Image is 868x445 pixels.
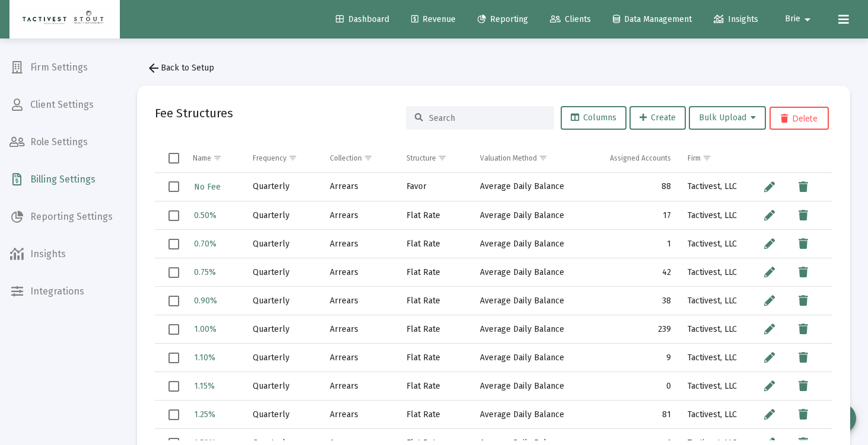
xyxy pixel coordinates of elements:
[194,353,215,363] span: 1.10%
[478,14,528,24] span: Reporting
[398,401,472,429] td: Flat Rate
[168,153,179,164] div: Select all
[398,144,472,172] td: Column Structure
[194,409,215,420] span: 1.25%
[472,372,578,401] td: Average Daily Balance
[193,321,218,338] button: 1.00%
[322,315,398,344] td: Arrears
[398,372,472,401] td: Flat Rate
[472,173,578,201] td: Average Daily Balance
[330,153,362,163] div: Collection
[185,144,244,172] td: Column Name
[704,8,768,31] a: Insights
[194,267,216,277] span: 0.75%
[472,315,578,344] td: Average Daily Balance
[689,106,766,130] button: Bulk Upload
[168,296,179,306] div: Select row
[640,113,676,123] span: Create
[322,372,398,401] td: Arrears
[679,144,749,172] td: Column Firm
[194,210,217,220] span: 0.50%
[193,406,217,423] button: 1.25%
[679,344,749,372] td: Tactivest, LLC
[561,106,627,130] button: Columns
[550,14,591,24] span: Clients
[18,8,111,31] img: Dashboard
[155,144,832,440] div: Data grid
[679,401,749,429] td: Tactivest, LLC
[472,287,578,315] td: Average Daily Balance
[244,230,322,258] td: Quarterly
[253,153,287,163] div: Frequency
[322,173,398,201] td: Arrears
[578,173,679,201] td: 88
[194,324,217,334] span: 1.00%
[540,8,600,31] a: Clients
[194,381,215,391] span: 1.15%
[398,201,472,230] td: Flat Rate
[322,258,398,287] td: Arrears
[411,14,456,24] span: Revenue
[398,230,472,258] td: Flat Rate
[322,230,398,258] td: Arrears
[603,8,701,31] a: Data Management
[193,178,222,196] button: No Fee
[322,401,398,429] td: Arrears
[194,296,217,306] span: 0.90%
[322,287,398,315] td: Arrears
[168,409,179,420] div: Select row
[472,144,578,172] td: Column Valuation Method
[193,377,216,395] button: 1.15%
[168,267,179,278] div: Select row
[571,113,616,123] span: Columns
[472,230,578,258] td: Average Daily Balance
[578,201,679,230] td: 17
[168,181,179,192] div: Select row
[688,153,701,163] div: Firm
[578,401,679,429] td: 81
[168,324,179,335] div: Select row
[398,258,472,287] td: Flat Rate
[244,315,322,344] td: Quarterly
[155,104,233,123] h2: Fee Structures
[193,292,218,309] button: 0.90%
[472,344,578,372] td: Average Daily Balance
[244,144,322,172] td: Column Frequency
[578,344,679,372] td: 9
[168,239,179,249] div: Select row
[771,7,829,31] button: Brie
[800,8,815,31] mat-icon: arrow_drop_down
[213,153,222,162] span: Show filter options for column 'Name'
[147,61,161,75] mat-icon: arrow_back
[438,153,447,162] span: Show filter options for column 'Structure'
[322,144,398,172] td: Column Collection
[193,264,217,281] button: 0.75%
[578,287,679,315] td: 38
[398,344,472,372] td: Flat Rate
[679,372,749,401] td: Tactivest, LLC
[193,153,211,163] div: Name
[288,153,297,162] span: Show filter options for column 'Frequency'
[137,56,224,80] button: Back to Setup
[147,63,214,73] span: Back to Setup
[168,210,179,221] div: Select row
[613,14,692,24] span: Data Management
[679,173,749,201] td: Tactivest, LLC
[168,353,179,363] div: Select row
[168,381,179,392] div: Select row
[699,113,756,123] span: Bulk Upload
[244,173,322,201] td: Quarterly
[472,258,578,287] td: Average Daily Balance
[244,401,322,429] td: Quarterly
[679,287,749,315] td: Tactivest, LLC
[193,207,218,224] button: 0.50%
[468,8,538,31] a: Reporting
[364,153,373,162] span: Show filter options for column 'Collection'
[336,14,389,24] span: Dashboard
[702,153,711,162] span: Show filter options for column 'Firm'
[679,230,749,258] td: Tactivest, LLC
[610,153,671,163] div: Assigned Accounts
[402,8,465,31] a: Revenue
[578,372,679,401] td: 0
[578,230,679,258] td: 1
